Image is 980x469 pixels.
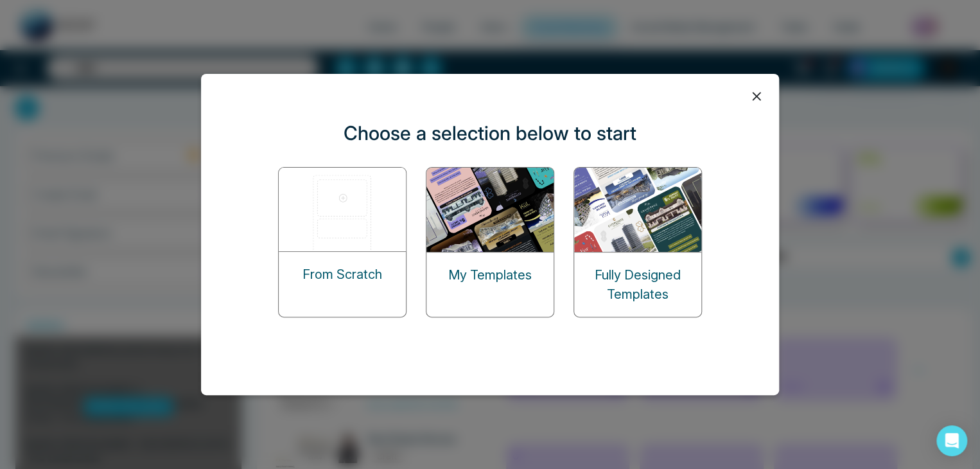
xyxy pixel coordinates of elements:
p: My Templates [448,265,532,285]
p: From Scratch [302,265,382,284]
p: Choose a selection below to start [344,119,636,148]
img: my-templates.png [426,168,555,252]
div: Open Intercom Messenger [936,425,967,456]
img: designed-templates.png [574,168,703,252]
img: start-from-scratch.png [279,168,407,251]
p: Fully Designed Templates [574,265,701,304]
